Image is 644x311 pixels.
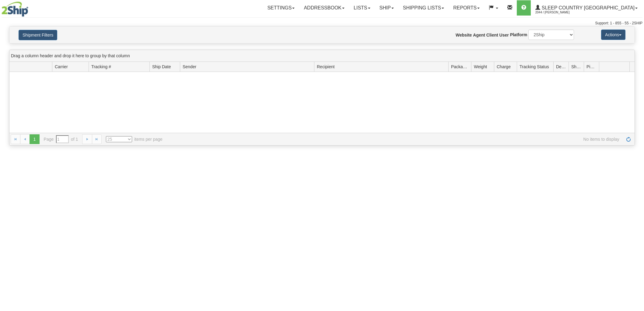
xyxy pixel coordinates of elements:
a: Ship [375,0,398,16]
span: Carrier [55,64,68,70]
span: No items to display [171,136,619,142]
img: logo2044.jpg [2,2,28,17]
div: grid grouping header [9,50,635,62]
a: Sleep Country [GEOGRAPHIC_DATA] 2044 / [PERSON_NAME] [531,0,642,16]
a: Addressbook [299,0,349,16]
label: Agent [473,32,485,38]
a: Refresh [624,134,633,144]
span: Recipient [317,64,334,70]
span: Shipment Issues [571,64,581,70]
a: Lists [349,0,375,16]
span: Ship Date [152,64,171,70]
span: items per page [106,136,163,142]
span: Delivery Status [556,64,566,70]
span: Weight [474,64,487,70]
a: Settings [263,0,299,16]
span: 2044 / [PERSON_NAME] [535,9,581,16]
span: Charge [497,64,511,70]
span: 1 [30,134,39,144]
label: Platform [510,32,527,38]
span: Sender [183,64,196,70]
span: Page of 1 [44,135,78,143]
label: Client [486,32,498,38]
button: Shipment Filters [19,30,57,40]
span: Tracking # [91,64,111,70]
label: User [499,32,509,38]
span: Tracking Status [520,64,549,70]
span: Packages [451,64,469,70]
a: Reports [449,0,484,16]
button: Actions [601,30,625,40]
div: Support: 1 - 855 - 55 - 2SHIP [2,21,642,26]
span: Sleep Country [GEOGRAPHIC_DATA] [540,5,635,10]
label: Website [456,32,472,38]
a: Shipping lists [398,0,449,16]
span: Pickup Status [586,64,597,70]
